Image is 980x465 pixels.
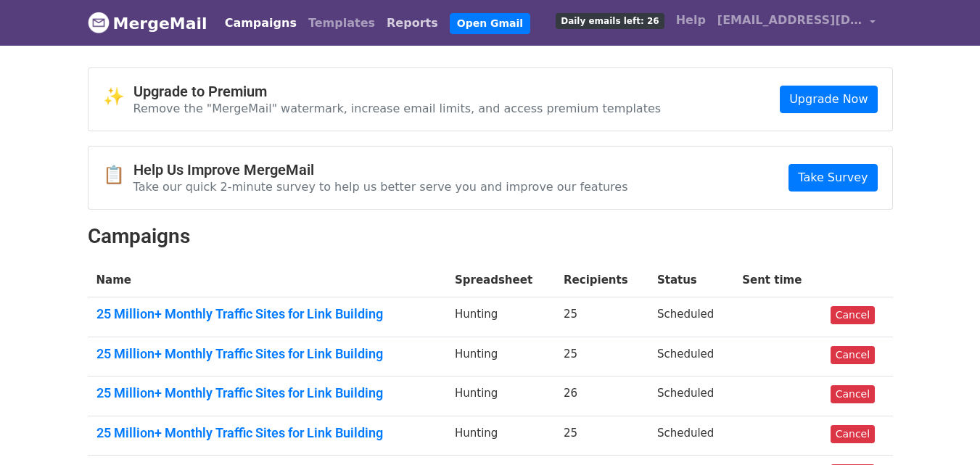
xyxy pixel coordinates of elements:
a: Templates [302,9,381,38]
th: Sent time [733,263,822,297]
span: ✨ [103,86,133,107]
img: MergeMail logo [88,12,110,33]
td: 25 [555,337,648,376]
iframe: Chat Widget [907,395,980,465]
th: Status [648,263,733,297]
a: Daily emails left: 26 [550,6,670,35]
td: Hunting [446,297,555,337]
td: Scheduled [648,416,733,456]
th: Name [88,263,446,297]
span: [EMAIL_ADDRESS][DOMAIN_NAME] [717,12,862,29]
a: Cancel [831,346,875,364]
th: Recipients [555,263,648,297]
p: Take our quick 2-minute survey to help us better serve you and improve our features [133,179,628,194]
a: Open Gmail [450,13,530,34]
a: Cancel [831,306,875,324]
span: Daily emails left: 26 [556,13,664,29]
h4: Help Us Improve MergeMail [133,161,628,178]
p: Remove the "MergeMail" watermark, increase email limits, and access premium templates [133,101,662,116]
td: Scheduled [648,376,733,416]
h2: Campaigns [88,224,893,249]
a: Reports [381,9,444,38]
a: Take Survey [788,164,877,192]
a: MergeMail [88,8,207,38]
a: 25 Million+ Monthly Traffic Sites for Link Building [96,346,437,362]
a: Help [670,6,712,35]
a: Upgrade Now [780,86,877,113]
td: 25 [555,297,648,337]
a: 25 Million+ Monthly Traffic Sites for Link Building [96,306,437,322]
td: 26 [555,376,648,416]
td: Scheduled [648,337,733,376]
td: Scheduled [648,297,733,337]
a: Cancel [831,385,875,403]
a: [EMAIL_ADDRESS][DOMAIN_NAME] [712,6,881,40]
a: 25 Million+ Monthly Traffic Sites for Link Building [96,385,437,401]
td: Hunting [446,376,555,416]
a: Campaigns [219,9,302,38]
th: Spreadsheet [446,263,555,297]
a: Cancel [831,425,875,443]
a: 25 Million+ Monthly Traffic Sites for Link Building [96,425,437,441]
span: 📋 [103,165,133,186]
td: Hunting [446,337,555,376]
h4: Upgrade to Premium [133,83,662,100]
td: Hunting [446,416,555,456]
td: 25 [555,416,648,456]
